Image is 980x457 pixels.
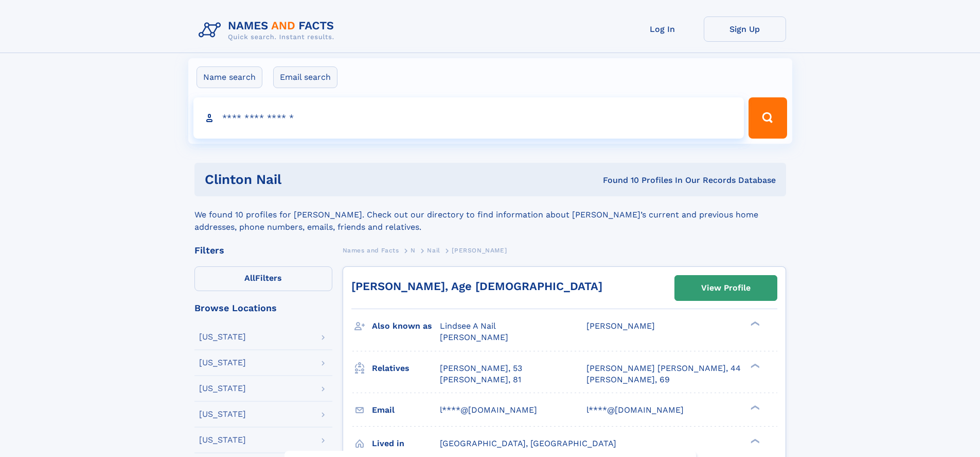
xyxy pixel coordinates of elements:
[372,317,440,335] h3: Also known as
[452,247,507,254] span: [PERSON_NAME]
[199,359,246,367] div: [US_STATE]
[440,374,521,385] a: [PERSON_NAME], 81
[205,173,442,186] h1: Clinton Nail
[194,266,332,291] label: Filters
[675,276,777,300] a: View Profile
[372,435,440,452] h3: Lived in
[411,244,416,257] a: N
[701,276,751,300] div: View Profile
[194,196,786,233] div: We found 10 profiles for [PERSON_NAME]. Check out our directory to find information about [PERSON...
[372,360,440,377] h3: Relatives
[199,436,246,444] div: [US_STATE]
[411,247,416,254] span: N
[621,16,704,42] a: Log In
[351,280,602,293] a: [PERSON_NAME], Age [DEMOGRAPHIC_DATA]
[440,438,616,448] span: [GEOGRAPHIC_DATA], [GEOGRAPHIC_DATA]
[197,66,262,88] label: Name search
[427,244,440,257] a: Nail
[193,97,744,139] input: search input
[199,333,246,341] div: [US_STATE]
[586,374,670,385] a: [PERSON_NAME], 69
[372,401,440,419] h3: Email
[704,16,786,42] a: Sign Up
[440,321,496,331] span: Lindsee A Nail
[749,97,787,139] button: Search Button
[748,404,760,411] div: ❯
[586,363,741,374] a: [PERSON_NAME] [PERSON_NAME], 44
[440,332,508,342] span: [PERSON_NAME]
[194,16,343,44] img: Logo Names and Facts
[748,437,760,444] div: ❯
[199,410,246,418] div: [US_STATE]
[427,247,440,254] span: Nail
[199,384,246,393] div: [US_STATE]
[440,363,522,374] a: [PERSON_NAME], 53
[194,246,332,255] div: Filters
[343,244,399,257] a: Names and Facts
[748,362,760,369] div: ❯
[194,303,332,313] div: Browse Locations
[442,175,776,186] div: Found 10 Profiles In Our Records Database
[748,320,760,327] div: ❯
[244,273,255,283] span: All
[586,321,655,331] span: [PERSON_NAME]
[273,66,337,88] label: Email search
